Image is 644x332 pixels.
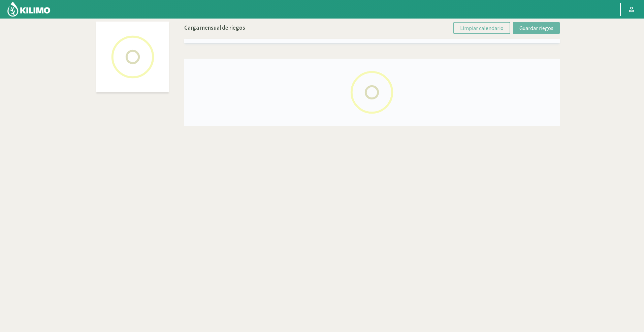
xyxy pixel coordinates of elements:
button: Limpiar calendario [453,22,510,34]
span: Guardar riegos [519,25,553,31]
span: Limpiar calendario [460,25,504,31]
button: Guardar riegos [513,22,560,34]
img: Loading... [99,23,166,91]
p: Carga mensual de riegos [184,24,245,32]
img: Loading... [338,59,406,126]
img: Kilimo [7,1,51,17]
